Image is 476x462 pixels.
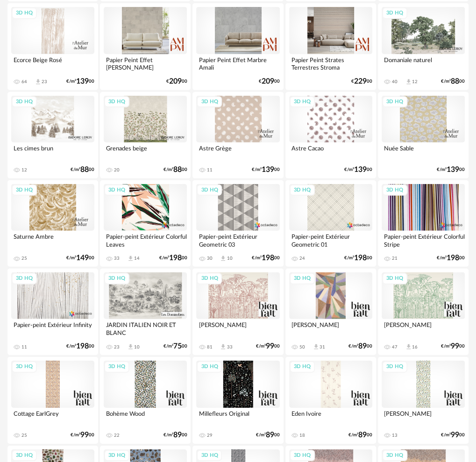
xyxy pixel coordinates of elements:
[173,343,181,349] span: 75
[285,357,376,443] a: 3D HQ Eden Ivoire 18 €/m²8900
[11,408,94,426] div: Cottage EarlGrey
[21,256,27,261] div: 25
[290,450,315,462] div: 3D HQ
[206,344,212,350] div: 81
[100,357,191,443] a: 3D HQ Bohème Wood 22 €/m²8900
[7,269,98,355] a: 3D HQ Papier-peint Extérieur Infinity 11 €/m²19800
[382,96,407,108] div: 3D HQ
[71,432,94,438] div: €/m² 00
[197,96,222,108] div: 3D HQ
[80,432,89,438] span: 99
[451,78,459,85] span: 88
[206,256,212,261] div: 30
[382,408,465,426] div: [PERSON_NAME]
[285,92,376,178] a: 3D HQ Astre Cacao €/m²13900
[166,78,187,85] div: € 00
[104,408,187,426] div: Bohème Wood
[114,256,120,261] div: 33
[382,361,407,373] div: 3D HQ
[382,319,465,338] div: [PERSON_NAME]
[289,54,372,73] div: Papier Peint Strates Terrestres Stroma
[134,344,140,350] div: 10
[358,343,367,349] span: 89
[173,432,181,438] span: 89
[289,408,372,426] div: Eden Ivoire
[441,78,465,85] div: €/m² 00
[42,79,47,85] div: 23
[358,432,367,438] span: 89
[290,96,315,108] div: 3D HQ
[252,255,280,261] div: €/m² 00
[196,142,279,161] div: Astre Grège
[354,255,367,261] span: 198
[173,167,181,173] span: 88
[285,180,376,267] a: 3D HQ Papier-peint Extérieur Geometric 01 24 €/m²19800
[382,185,407,196] div: 3D HQ
[114,433,120,438] div: 22
[344,167,372,173] div: €/m² 00
[289,142,372,161] div: Astre Cacao
[220,343,227,350] span: Download icon
[405,78,412,85] span: Download icon
[266,343,274,349] span: 99
[378,357,469,443] a: 3D HQ [PERSON_NAME] 13 €/m²9900
[21,167,27,173] div: 12
[412,344,418,350] div: 16
[163,432,187,438] div: €/m² 00
[206,433,212,438] div: 29
[21,433,27,438] div: 25
[266,432,274,438] span: 89
[196,54,279,73] div: Papier Peint Effet Marbre Amali
[382,7,407,19] div: 3D HQ
[76,78,89,85] span: 139
[299,344,305,350] div: 50
[169,78,181,85] span: 209
[378,269,469,355] a: 3D HQ [PERSON_NAME] 47 Download icon 16 €/m²9900
[76,255,89,261] span: 149
[382,231,465,249] div: Papier-peint Extérieur Colorful Stripe
[197,450,222,462] div: 3D HQ
[192,357,283,443] a: 3D HQ Millefleurs Original 29 €/m²8900
[348,343,372,349] div: €/m² 00
[392,344,398,350] div: 47
[104,231,187,249] div: Papier-peint Extérieur Colorful Leaves
[104,319,187,338] div: JARDIN ITALIEN NOIR ET BLANC
[12,7,37,19] div: 3D HQ
[104,142,187,161] div: Grenades beige
[290,361,315,373] div: 3D HQ
[104,96,129,108] div: 3D HQ
[114,344,120,350] div: 23
[66,78,94,85] div: €/m² 00
[437,255,465,261] div: €/m² 00
[262,255,274,261] span: 198
[378,92,469,178] a: 3D HQ Nuée Sable €/m²13900
[35,78,42,85] span: Download icon
[192,269,283,355] a: 3D HQ [PERSON_NAME] 81 Download icon 33 €/m²9900
[104,54,187,73] div: Papier Peint Effet [PERSON_NAME]
[104,185,129,196] div: 3D HQ
[169,255,181,261] span: 198
[451,343,459,349] span: 99
[220,255,227,262] span: Download icon
[289,231,372,249] div: Papier-peint Extérieur Geometric 01
[66,343,94,349] div: €/m² 00
[163,167,187,173] div: €/m² 00
[192,3,283,90] a: Papier Peint Effet Marbre Amali €20900
[227,344,232,350] div: 33
[11,319,94,338] div: Papier-peint Extérieur Infinity
[66,255,94,261] div: €/m² 00
[382,54,465,73] div: Domaniale naturel
[12,450,37,462] div: 3D HQ
[447,167,459,173] span: 139
[11,54,94,73] div: Ecorce Beige Rosé
[289,319,372,338] div: [PERSON_NAME]
[197,185,222,196] div: 3D HQ
[447,255,459,261] span: 198
[354,78,367,85] span: 229
[441,432,465,438] div: €/m² 00
[127,343,134,350] span: Download icon
[405,343,412,350] span: Download icon
[451,432,459,438] span: 99
[259,78,280,85] div: € 00
[12,273,37,284] div: 3D HQ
